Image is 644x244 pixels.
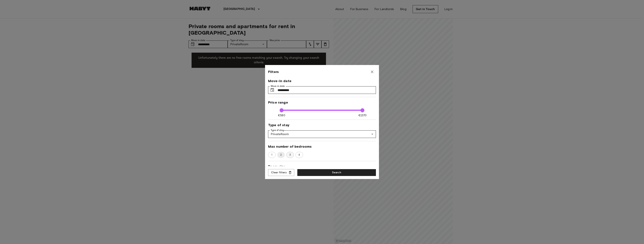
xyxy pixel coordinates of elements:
[268,152,276,158] div: 1
[278,153,284,157] span: 2
[268,164,376,169] span: Room size
[268,169,294,176] button: Clear filters
[268,79,376,83] span: Move-in date
[268,70,279,74] span: Filters
[268,86,276,94] button: Choose date, selected date is 16 Sep 2025
[269,153,274,157] span: 1
[271,129,284,132] label: Type of stay
[297,169,376,176] button: Search
[295,152,303,158] div: 4
[268,123,376,127] span: Type of stay
[277,152,285,158] div: 2
[268,130,376,138] div: PrivateRoom
[286,152,294,158] div: 3
[296,153,302,157] span: 4
[278,113,285,117] span: €580
[271,85,285,88] label: Move-in date
[287,153,293,157] span: 3
[268,100,376,105] span: Price range
[358,113,366,117] span: €1370
[268,144,376,149] span: Max number of bedrooms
